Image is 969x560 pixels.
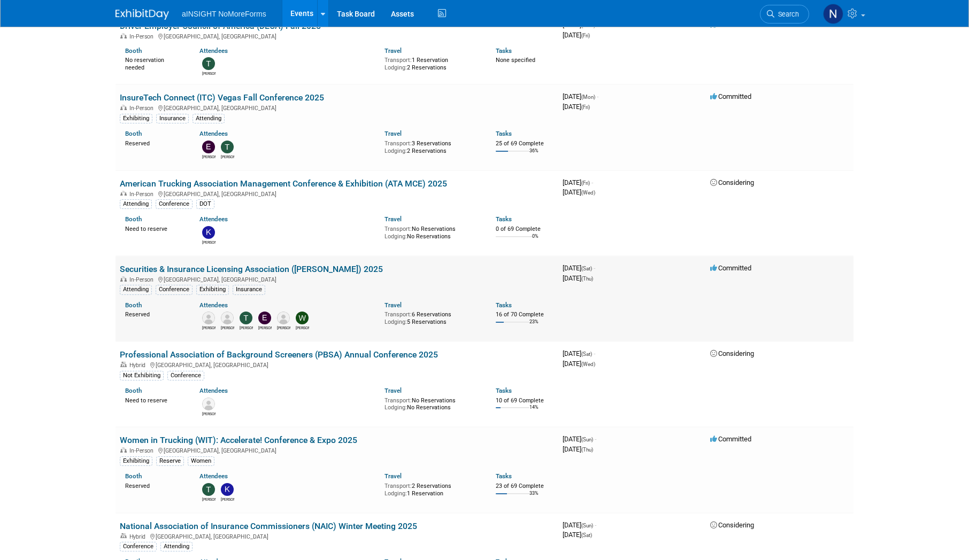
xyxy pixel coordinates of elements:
span: Lodging: [384,64,407,71]
a: Women in Trucking (WIT): Accelerate! Conference & Expo 2025 [120,435,357,445]
span: (Fri) [581,104,590,110]
td: 23% [529,319,539,333]
span: (Sat) [581,351,592,357]
span: [DATE] [563,360,595,368]
span: [DATE] [563,103,590,111]
div: Reserved [125,138,183,147]
span: (Wed) [581,190,595,196]
a: Booth [125,472,142,480]
span: - [594,264,595,272]
span: [DATE] [563,264,595,272]
div: Greg Kirsch [202,410,216,417]
span: Transport: [384,57,412,64]
div: Teresa Papanicolaou [221,153,234,160]
span: [DATE] [563,178,593,186]
span: In-Person [129,33,157,40]
div: Conference [156,199,193,209]
span: (Fri) [581,180,590,186]
span: Committed [710,435,751,443]
span: (Thu) [581,447,593,453]
div: No Reservations No Reservations [384,395,480,411]
span: Lodging: [384,404,407,411]
img: Teresa Papanicolaou [240,312,252,324]
div: Teresa Papanicolaou [202,70,216,76]
div: Amanda Bellavance [202,324,216,331]
div: [GEOGRAPHIC_DATA], [GEOGRAPHIC_DATA] [120,275,554,283]
span: [DATE] [563,521,596,529]
div: Insurance [233,285,265,294]
span: Transport: [384,397,412,404]
span: Transport: [384,140,412,147]
span: Lodging: [384,490,407,497]
a: Tasks [496,301,512,309]
td: 14% [529,405,539,419]
a: InsureTech Connect (ITC) Vegas Fall Conference 2025 [120,92,324,103]
img: In-Person Event [120,447,127,453]
span: Lodging: [384,147,407,154]
span: [DATE] [563,435,596,443]
span: Transport: [384,225,412,232]
div: Attending [193,114,225,123]
td: 36% [529,148,539,162]
div: Conference [156,285,193,294]
a: Search [760,5,809,24]
a: Tasks [496,215,512,223]
div: Women [188,456,214,466]
span: (Fri) [581,33,590,38]
div: Greg Kirsch [221,324,234,331]
div: Attending [160,542,193,551]
span: (Sun) [581,437,593,442]
div: Conference [167,371,204,380]
a: Securities & Insurance Licensing Association ([PERSON_NAME]) 2025 [120,264,383,274]
div: Conference [120,542,157,551]
img: In-Person Event [120,33,127,38]
div: Exhibiting [120,114,152,123]
span: Hybrid [129,362,149,369]
span: [DATE] [563,188,595,196]
img: Teresa Papanicolaou [202,57,215,70]
a: Travel [384,301,402,309]
img: Amanda Bellavance [202,312,215,324]
span: - [597,92,598,100]
div: Reserve [156,456,184,466]
img: Teresa Papanicolaou [221,141,234,153]
span: Considering [710,349,754,357]
a: Attendees [199,215,228,223]
div: Wilma Orozco [296,324,309,331]
td: 33% [529,491,539,505]
div: 23 of 69 Complete [496,483,554,490]
a: Travel [384,130,402,137]
div: Kate Silvas [202,239,216,245]
img: Eric Guimond [258,312,271,324]
a: Booth [125,301,142,309]
div: 1 Reservation 2 Reservations [384,55,480,71]
img: In-Person Event [120,105,127,110]
span: (Mon) [581,94,595,100]
div: 2 Reservations 1 Reservation [384,480,480,497]
div: Eric Guimond [202,153,216,160]
div: 0 of 69 Complete [496,225,554,233]
a: Travel [384,387,402,394]
span: Committed [710,264,751,272]
div: 6 Reservations 5 Reservations [384,309,480,325]
a: Tasks [496,472,512,480]
span: [DATE] [563,445,593,453]
img: Eric Guimond [202,141,215,153]
span: Considering [710,521,754,529]
span: [DATE] [563,531,592,539]
span: In-Person [129,276,157,283]
span: [DATE] [563,274,593,282]
span: (Thu) [581,276,593,282]
span: Committed [710,92,751,100]
img: Greg Kirsch [202,398,215,410]
div: [GEOGRAPHIC_DATA], [GEOGRAPHIC_DATA] [120,360,554,369]
img: Hybrid Event [120,533,127,539]
div: 3 Reservations 2 Reservations [384,138,480,154]
a: National Association of Insurance Commissioners (NAIC) Winter Meeting 2025 [120,521,417,531]
a: Booth [125,47,142,55]
span: Lodging: [384,233,407,240]
span: - [595,435,596,443]
td: 0% [532,234,539,248]
div: No reservation needed [125,55,183,71]
a: Tasks [496,387,512,394]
